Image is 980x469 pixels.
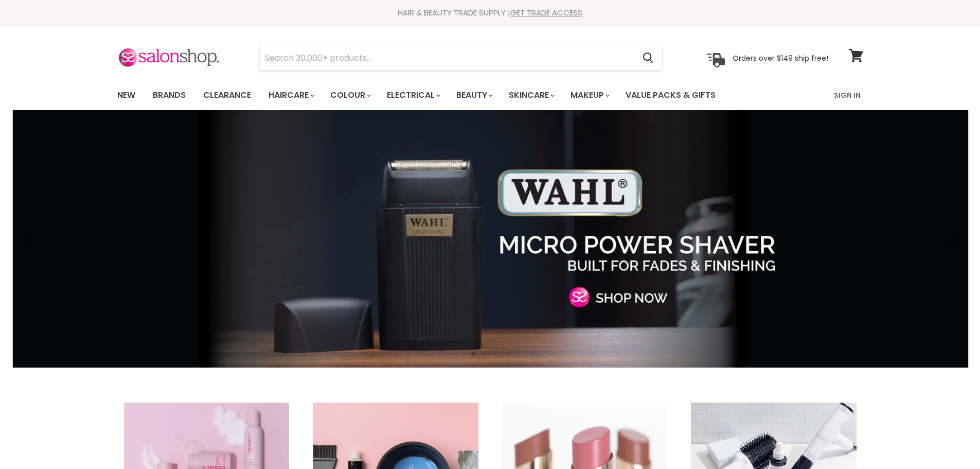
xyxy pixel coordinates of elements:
button: Search [635,46,662,70]
a: Makeup [563,84,616,106]
a: Haircare [261,84,320,106]
a: GET TRADE ACCESS [510,7,582,18]
a: Brands [145,84,193,106]
button: Previous [18,229,39,249]
div: HAIR & BEAUTY TRADE SUPPLY | [104,8,876,18]
a: Sign In [828,84,867,106]
p: Orders over $149 ship free! [733,53,828,62]
input: Search [260,46,635,70]
form: Product [259,46,663,71]
a: Value Packs & Gifts [618,84,723,106]
li: Page dot 2 [483,352,486,356]
button: Next [941,229,962,249]
a: Clearance [195,84,259,106]
li: Page dot 4 [505,352,509,356]
a: Skincare [501,84,561,106]
ul: Main menu [110,80,776,110]
nav: Main [104,80,876,110]
a: Beauty [449,84,499,106]
a: Electrical [379,84,447,106]
li: Page dot 1 [471,352,475,356]
iframe: Gorgias live chat messenger [929,421,970,459]
a: New [110,84,143,106]
li: Page dot 3 [494,352,497,356]
a: Colour [323,84,377,106]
